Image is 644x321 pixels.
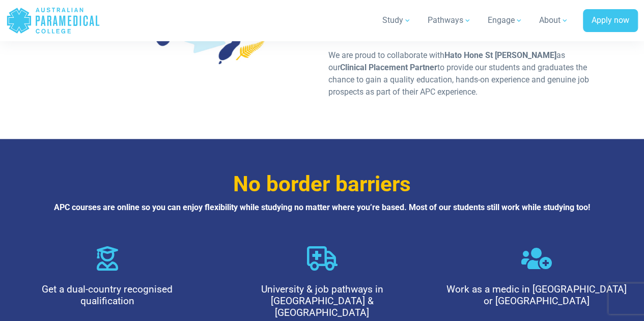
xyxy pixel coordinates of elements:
[6,4,100,37] a: Australian Paramedical College
[328,49,591,98] p: We are proud to collaborate with as our to provide our students and graduates the chance to gain ...
[482,6,529,35] a: Engage
[533,6,575,35] a: About
[444,50,556,60] strong: Hato Hone St [PERSON_NAME]
[14,283,201,307] h4: Get a dual-country recognised qualification
[53,171,591,197] h3: No border barriers
[376,6,417,35] a: Study
[229,283,415,318] h4: University & job pathways in [GEOGRAPHIC_DATA] & [GEOGRAPHIC_DATA]
[54,202,590,212] strong: APC courses are online so you can enjoy flexibility while studying no matter where you’re based. ...
[583,9,638,33] a: Apply now
[340,63,437,72] strong: Clinical Placement Partner
[422,6,478,35] a: Pathways
[443,283,630,307] h4: Work as a medic in [GEOGRAPHIC_DATA] or [GEOGRAPHIC_DATA]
